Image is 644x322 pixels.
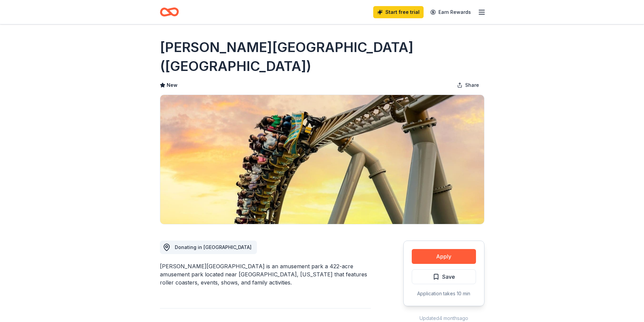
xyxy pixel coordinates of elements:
[442,272,455,281] span: Save
[412,269,476,284] button: Save
[412,249,476,264] button: Apply
[452,78,484,92] button: Share
[160,4,179,20] a: Home
[373,6,424,18] a: Start free trial
[167,81,177,89] span: New
[160,38,484,76] h1: [PERSON_NAME][GEOGRAPHIC_DATA] ([GEOGRAPHIC_DATA])
[465,81,479,89] span: Share
[160,262,371,287] div: [PERSON_NAME][GEOGRAPHIC_DATA] is an amusement park a 422-acre amusement park located near [GEOGR...
[426,6,475,18] a: Earn Rewards
[412,290,476,298] div: Application takes 10 min
[160,95,484,224] img: Image for Busch Gardens (Williamsburg)
[175,244,252,250] span: Donating in [GEOGRAPHIC_DATA]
